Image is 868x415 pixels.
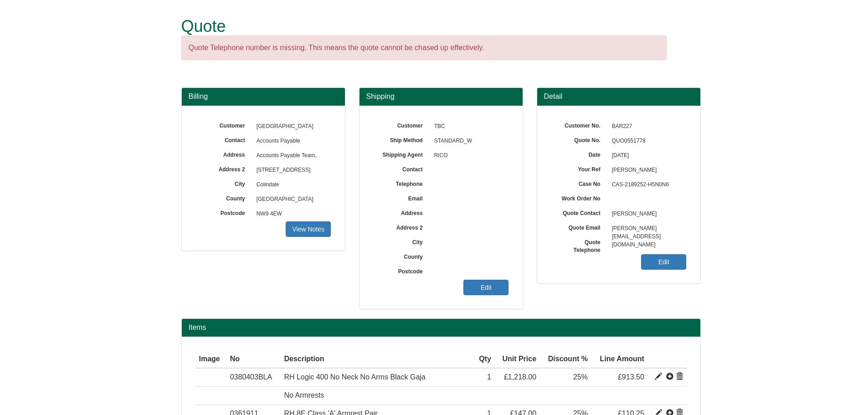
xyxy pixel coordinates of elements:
[373,163,430,174] label: Contact
[607,149,687,163] span: [DATE]
[463,280,508,295] a: Edit
[551,207,607,217] label: Quote Contact
[607,134,687,149] span: QUO0551778
[226,350,281,369] th: No
[195,207,252,217] label: Postcode
[473,350,495,369] th: Qty
[195,163,252,174] label: Address 2
[280,350,473,369] th: Description
[544,92,693,101] h3: Detail
[373,119,430,130] label: Customer
[252,207,331,221] span: NW9 4EW
[226,368,281,386] td: 0380403BLA
[373,251,430,261] label: County
[195,134,252,144] label: Contact
[195,119,252,130] label: Customer
[504,373,536,381] span: £1,218.00
[551,163,607,174] label: Your Ref
[373,134,430,144] label: Ship Method
[591,350,648,369] th: Line Amount
[195,350,226,369] th: Image
[189,92,338,101] h3: Billing
[373,236,430,246] label: City
[551,221,607,232] label: Quote Email
[607,163,687,178] span: [PERSON_NAME]
[252,134,331,149] span: Accounts Payable
[189,323,693,332] h2: Items
[373,149,430,159] label: Shipping Agent
[430,134,509,149] span: STANDARD_W
[495,350,540,369] th: Unit Price
[252,149,331,163] span: Accounts Payable Team,
[286,221,331,237] a: View Notes
[487,373,491,381] span: 1
[373,207,430,217] label: Address
[573,373,588,381] span: 25%
[195,178,252,188] label: City
[252,163,331,178] span: [STREET_ADDRESS]
[284,373,425,381] span: RH Logic 400 No Neck No Arms Black Gaja
[430,149,509,163] span: RICO
[607,119,687,134] span: BAR227
[252,119,331,134] span: [GEOGRAPHIC_DATA]
[373,265,430,276] label: Postcode
[641,254,686,270] a: Edit
[181,36,667,61] div: Quote Telephone number is missing. This means the quote cannot be chased up effectively.
[551,134,607,144] label: Quote No.
[373,192,430,203] label: Email
[607,221,687,236] span: [PERSON_NAME][EMAIL_ADDRESS][DOMAIN_NAME]
[540,350,591,369] th: Discount %
[195,149,252,159] label: Address
[181,17,667,36] h1: Quote
[551,149,607,159] label: Date
[430,119,509,134] span: TBC
[373,221,430,232] label: Address 2
[551,178,607,188] label: Case No
[551,192,607,203] label: Work Order No
[366,92,516,101] h3: Shipping
[551,119,607,130] label: Customer No.
[607,207,687,221] span: [PERSON_NAME]
[618,373,644,381] span: £913.50
[607,178,687,192] span: CAS-2189252-H5N0N6
[252,192,331,207] span: [GEOGRAPHIC_DATA]
[551,236,607,254] label: Quote Telephone
[373,178,430,188] label: Telephone
[284,391,324,399] span: No Armrests
[252,178,331,192] span: Colindale
[195,192,252,203] label: County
